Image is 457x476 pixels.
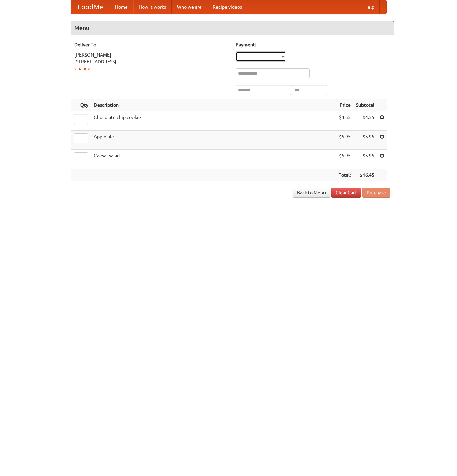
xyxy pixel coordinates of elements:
a: Clear Cart [331,188,361,198]
td: $4.55 [353,111,377,131]
div: [STREET_ADDRESS] [74,58,229,65]
a: Back to Menu [293,188,330,198]
td: $5.95 [353,150,377,169]
th: $16.45 [353,169,377,181]
a: Change [74,66,90,71]
td: $5.95 [336,131,353,150]
td: Caesar salad [91,150,336,169]
td: Apple pie [91,131,336,150]
h5: Deliver To: [74,41,229,48]
a: Help [359,0,380,14]
th: Subtotal [353,99,377,111]
h4: Menu [71,21,394,35]
th: Description [91,99,336,111]
th: Total: [336,169,353,181]
td: $4.55 [336,111,353,131]
button: Purchase [362,188,390,198]
a: How it works [133,0,172,14]
h5: Payment: [236,41,390,48]
a: Who we are [172,0,207,14]
td: $5.95 [353,131,377,150]
a: FoodMe [71,0,110,14]
td: $5.95 [336,150,353,169]
a: Recipe videos [207,0,247,14]
div: [PERSON_NAME] [74,51,229,58]
th: Qty [71,99,91,111]
a: Home [110,0,133,14]
th: Price [336,99,353,111]
td: Chocolate chip cookie [91,111,336,131]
